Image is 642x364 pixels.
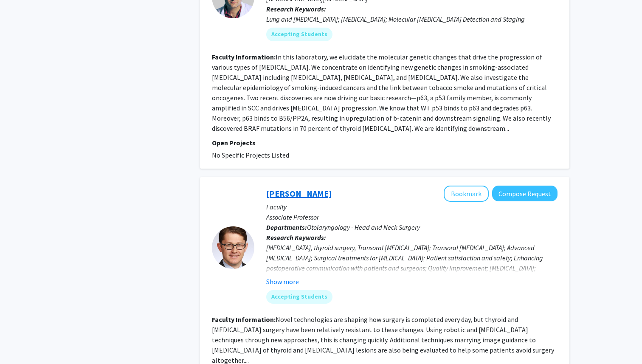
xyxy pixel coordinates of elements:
[266,188,332,199] a: [PERSON_NAME]
[266,202,558,212] p: Faculty
[6,326,36,358] iframe: Chat
[266,28,332,41] mat-chip: Accepting Students
[266,5,326,13] b: Research Keywords:
[212,315,276,324] b: Faculty Information:
[212,151,289,159] span: No Specific Projects Listed
[492,186,558,201] button: Compose Request to Jonathon Russell
[307,223,420,231] span: Otolaryngology - Head and Neck Surgery
[444,186,489,202] button: Add Jonathon Russell to Bookmarks
[212,53,276,61] b: Faculty Information:
[266,223,307,231] b: Departments:
[266,290,332,304] mat-chip: Accepting Students
[266,14,558,24] div: Lung and [MEDICAL_DATA]; [MEDICAL_DATA]; Molecular [MEDICAL_DATA] Detection and Staging
[212,53,551,133] fg-read-more: In this laboratory, we elucidate the molecular genetic changes that drive the progression of vari...
[266,277,299,287] button: Show more
[266,243,558,293] div: [MEDICAL_DATA], thyroid surgery, Transoral [MEDICAL_DATA]; Transoral [MEDICAL_DATA]; Advanced [ME...
[266,233,326,242] b: Research Keywords:
[266,212,558,222] p: Associate Professor
[212,138,558,148] p: Open Projects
